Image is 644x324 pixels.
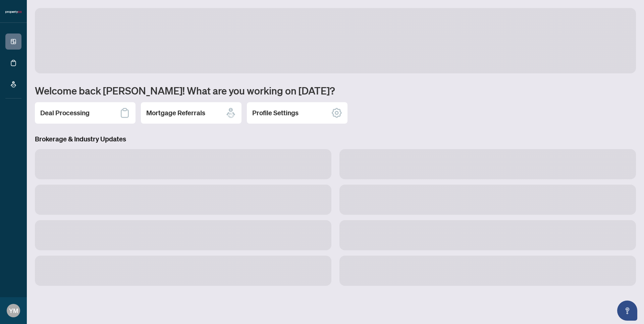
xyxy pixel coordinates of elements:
[617,301,637,321] button: Open asap
[5,10,21,14] img: logo
[146,108,205,118] h2: Mortgage Referrals
[35,84,636,97] h1: Welcome back [PERSON_NAME]! What are you working on [DATE]?
[35,134,636,144] h3: Brokerage & Industry Updates
[40,108,90,118] h2: Deal Processing
[252,108,299,118] h2: Profile Settings
[9,306,18,315] span: YM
